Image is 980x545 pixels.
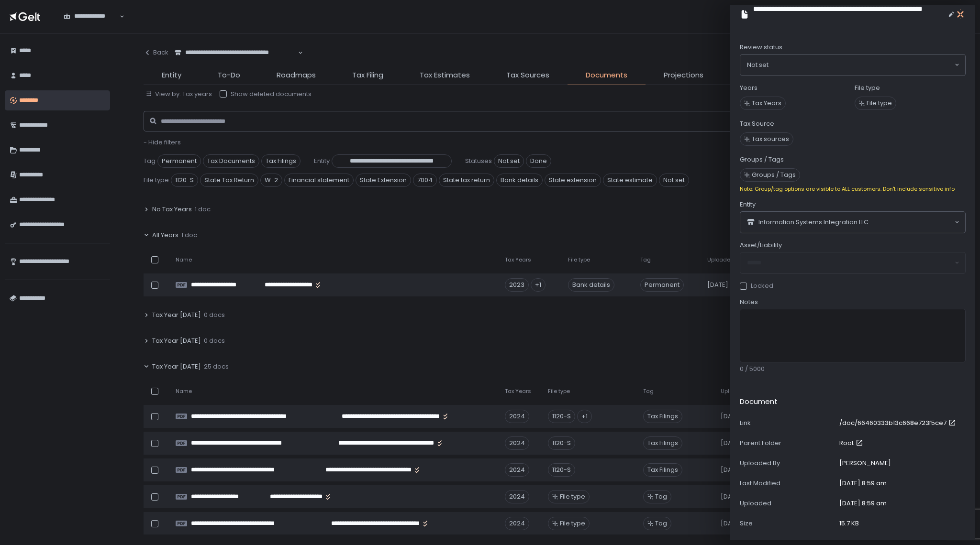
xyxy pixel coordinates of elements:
[740,396,778,407] h2: Document
[839,519,859,528] div: 15.7 KB
[721,439,742,447] span: [DATE]
[352,70,383,81] span: Tax Filing
[643,436,682,450] span: Tax Filings
[261,154,301,168] span: Tax Filings
[204,337,225,345] span: 0 docs
[721,519,742,528] span: [DATE]
[168,43,303,63] div: Search for option
[707,256,734,263] span: Uploaded
[465,157,492,165] span: Statuses
[260,174,282,187] span: W-2
[758,218,869,227] span: Information Systems Integration LLC
[740,185,966,193] div: Note: Group/tag options are visible to ALL customers. Don't include sensitive info
[505,490,529,503] div: 2024
[548,436,575,450] div: 1120-S
[752,99,781,108] span: Tax Years
[314,157,330,165] span: Entity
[505,463,529,477] div: 2024
[740,479,835,488] div: Last Modified
[752,135,789,143] span: Tax sources
[867,99,892,108] span: File type
[496,174,543,187] span: Bank details
[548,463,575,477] div: 1120-S
[740,365,966,373] div: 0 / 5000
[721,388,747,395] span: Uploaded
[144,176,169,185] span: File type
[655,492,667,501] span: Tag
[157,154,201,168] span: Permanent
[568,278,614,292] div: Bank details
[420,70,470,81] span: Tax Estimates
[548,388,570,395] span: File type
[568,256,590,263] span: File type
[747,60,768,70] span: Not set
[560,492,585,501] span: File type
[144,157,156,165] span: Tag
[505,256,531,263] span: Tax Years
[526,154,551,168] span: Done
[545,174,601,187] span: State extension
[577,410,592,423] div: +1
[643,410,682,423] span: Tax Filings
[655,519,667,528] span: Tag
[152,311,201,319] span: Tax Year [DATE]
[200,174,258,187] span: State Tax Return
[218,70,240,81] span: To-Do
[494,154,524,168] span: Not set
[664,70,703,81] span: Projections
[171,174,198,187] span: 1120-S
[505,517,529,530] div: 2024
[839,459,891,468] div: [PERSON_NAME]
[640,278,684,292] span: Permanent
[855,84,880,92] label: File type
[740,200,756,209] span: Entity
[740,241,782,250] span: Asset/Liability
[175,57,297,66] input: Search for option
[586,70,627,81] span: Documents
[505,388,531,395] span: Tax Years
[740,212,965,233] div: Search for option
[721,466,742,474] span: [DATE]
[740,84,757,92] label: Years
[721,412,742,421] span: [DATE]
[505,436,529,450] div: 2024
[740,519,835,528] div: Size
[64,21,119,30] input: Search for option
[152,362,201,371] span: Tax Year [DATE]
[740,43,782,52] span: Review status
[740,298,758,306] span: Notes
[195,205,211,214] span: 1 doc
[506,70,549,81] span: Tax Sources
[356,174,411,187] span: State Extension
[839,419,958,427] a: /doc/66460333b13c668e723f5ce7
[152,231,178,240] span: All Years
[505,278,529,292] div: 2023
[740,120,774,128] label: Tax Source
[740,419,835,427] div: Link
[839,439,865,447] a: Root
[413,174,437,187] span: 7004
[839,499,887,508] div: [DATE] 8:59 am
[752,171,796,179] span: Groups / Tags
[152,337,201,345] span: Tax Year [DATE]
[176,388,192,395] span: Name
[57,7,124,27] div: Search for option
[768,60,954,70] input: Search for option
[152,205,192,214] span: No Tax Years
[640,256,651,263] span: Tag
[548,410,575,423] div: 1120-S
[176,256,192,263] span: Name
[740,499,835,508] div: Uploaded
[721,492,742,501] span: [DATE]
[204,362,229,371] span: 25 docs
[740,155,784,164] label: Groups / Tags
[531,278,546,292] div: +1
[740,54,965,76] div: Search for option
[740,459,835,468] div: Uploaded By
[144,43,168,62] button: Back
[659,174,689,187] span: Not set
[203,154,259,168] span: Tax Documents
[603,174,657,187] span: State estimate
[144,138,181,147] button: - Hide filters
